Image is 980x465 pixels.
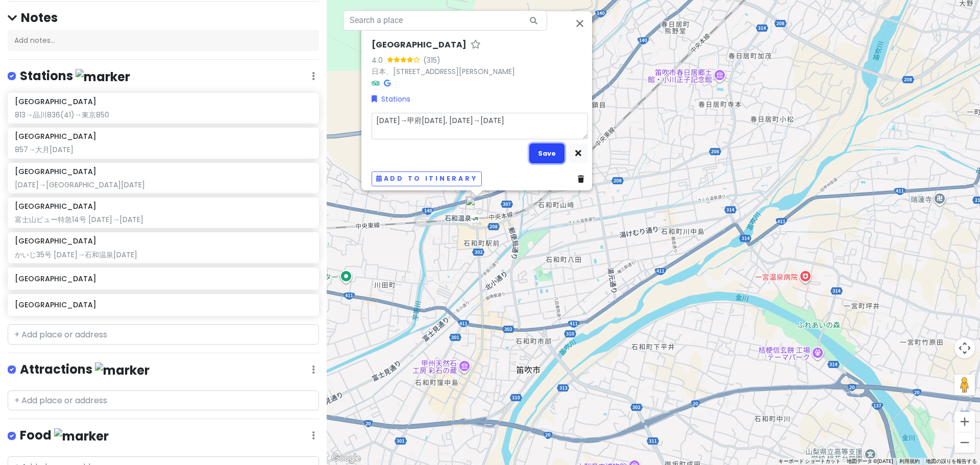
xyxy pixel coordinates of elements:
h6: [GEOGRAPHIC_DATA] [15,97,96,106]
a: 地図の誤りを報告する [926,458,977,464]
a: 日本、[STREET_ADDRESS][PERSON_NAME] [372,66,515,77]
button: Save [529,143,565,163]
div: かいじ35号 [DATE]→石和温泉[DATE] [15,250,311,259]
a: Stations [372,93,410,104]
a: Delete place [578,173,588,184]
div: 857→大月[DATE] [15,145,311,154]
h6: [GEOGRAPHIC_DATA] [15,236,96,246]
a: 利用規約（新しいタブで開きます） [899,458,920,464]
div: Add notes... [8,30,319,51]
button: Add to itinerary [372,172,482,186]
a: Star place [471,39,481,50]
div: 富士山ビュー特急14号 [DATE]→[DATE] [15,215,311,224]
div: 813→品川836(41)→東京850 [15,110,311,119]
button: ズームアウト [954,432,975,453]
img: marker [76,69,130,85]
input: + Add place or address [8,324,319,345]
button: 閉じる [568,11,592,35]
i: Google Maps [384,79,390,86]
button: ズームイン [954,411,975,432]
input: Search a place [343,10,547,31]
img: marker [95,362,150,378]
div: (315) [423,54,440,65]
h4: Notes [8,10,319,26]
button: キーボード ショートカット [778,458,841,465]
i: Tripadvisor [372,79,380,86]
img: Google [329,452,363,465]
div: 石和温泉駅 [465,196,488,218]
h4: Attractions [20,361,150,378]
h6: [GEOGRAPHIC_DATA] [15,167,96,176]
h4: Stations [20,68,130,85]
button: 地図上にペグマンをドロップして、ストリートビューを開きます [954,375,975,395]
textarea: [DATE]→甲府[DATE], [DATE]→[DATE] [372,113,588,139]
span: 地図データ ©[DATE] [847,458,893,464]
h6: [GEOGRAPHIC_DATA] [372,39,467,50]
div: 4.0 [372,54,387,65]
button: 地図のカメラ コントロール [954,338,975,358]
input: + Add place or address [8,390,319,411]
div: [DATE]→[GEOGRAPHIC_DATA][DATE] [15,180,311,189]
h6: [GEOGRAPHIC_DATA] [15,132,96,141]
h6: [GEOGRAPHIC_DATA] [15,300,311,309]
h6: [GEOGRAPHIC_DATA] [15,202,96,211]
a: Google マップでこの地域を開きます（新しいウィンドウが開きます） [329,452,363,465]
h4: Food [20,427,109,444]
img: marker [54,428,109,444]
h6: [GEOGRAPHIC_DATA] [15,274,311,283]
